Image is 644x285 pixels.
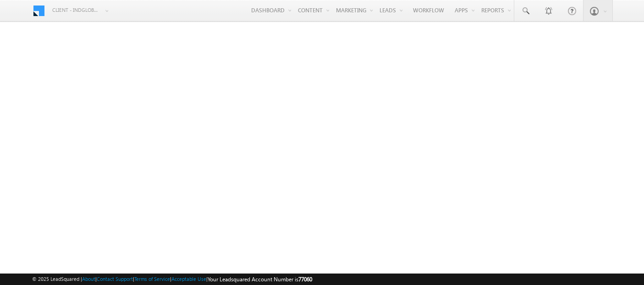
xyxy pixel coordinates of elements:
a: Contact Support [97,276,133,282]
span: 77060 [298,276,312,283]
span: © 2025 LeadSquared | | | | | [32,275,312,284]
a: About [82,276,95,282]
a: Acceptable Use [171,276,206,282]
span: Client - indglobal1 (77060) [52,6,100,15]
a: Terms of Service [134,276,170,282]
span: Your Leadsquared Account Number is [208,276,312,283]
